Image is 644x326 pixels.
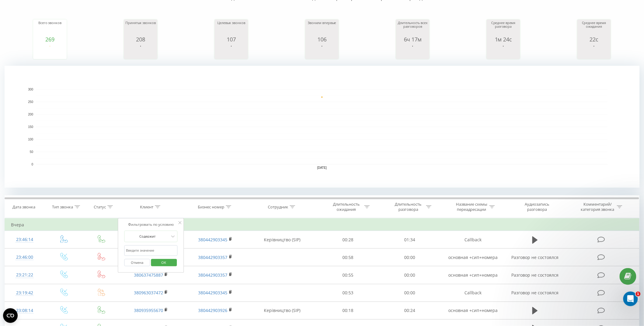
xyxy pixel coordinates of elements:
[397,36,428,42] div: 6ч 17м
[124,245,178,256] input: Введите значение
[35,21,65,36] div: Всего звонков
[31,163,33,166] text: 0
[11,251,38,263] div: 23:46:00
[216,21,247,36] div: Целевых звонков
[247,302,317,319] td: Керівництво (SIP)
[330,202,363,212] div: Длительность ожидания
[317,249,379,266] td: 00:58
[5,219,639,231] td: Вчера
[11,305,38,317] div: 23:08:14
[488,42,519,61] svg: A chart.
[441,249,506,266] td: основная +сип+номера
[28,100,33,104] text: 250
[28,138,33,141] text: 100
[307,42,337,61] svg: A chart.
[155,258,172,267] span: OK
[11,234,38,246] div: 23:46:14
[511,290,558,296] span: Разговор не состоялся
[3,308,18,323] button: Open CMP widget
[198,290,228,296] a: 380442903345
[216,42,247,61] svg: A chart.
[30,150,33,154] text: 50
[28,88,33,91] text: 300
[379,231,441,249] td: 01:34
[317,166,327,170] text: [DATE]
[52,204,73,210] div: Тип звонка
[12,204,35,210] div: Дата звонка
[579,42,609,61] svg: A chart.
[134,290,163,296] a: 380963037472
[140,204,153,210] div: Клиент
[198,204,224,210] div: Бизнес номер
[488,21,519,36] div: Среднее время разговора
[5,66,640,188] svg: A chart.
[379,284,441,302] td: 00:00
[28,125,33,129] text: 150
[317,266,379,284] td: 00:55
[623,292,638,306] iframe: Intercom live chat
[517,202,557,212] div: Аудиозапись разговора
[11,269,38,281] div: 23:21:22
[125,36,156,42] div: 208
[11,287,38,299] div: 23:19:42
[317,302,379,319] td: 00:18
[125,42,156,61] svg: A chart.
[636,292,641,296] span: 1
[28,113,33,116] text: 200
[511,272,558,278] span: Разговор не состоялся
[579,36,609,42] div: 22с
[379,249,441,266] td: 00:00
[307,36,337,42] div: 106
[441,302,506,319] td: основная +сип+номера
[134,272,163,278] a: 380637475887
[268,204,288,210] div: Сотрудник
[455,202,488,212] div: Название схемы переадресации
[198,272,228,278] a: 380442903357
[379,302,441,319] td: 00:24
[94,204,106,210] div: Статус
[247,231,317,249] td: Керівництво (SIP)
[125,21,156,36] div: Принятых звонков
[35,42,65,61] svg: A chart.
[198,237,228,243] a: 380442903345
[151,259,177,267] button: OK
[124,221,178,228] div: Фильтровать по условию
[124,259,150,267] button: Отмена
[317,284,379,302] td: 00:53
[379,266,441,284] td: 00:00
[216,36,247,42] div: 107
[441,266,506,284] td: основная +сип+номера
[307,21,337,36] div: Звонили впервые
[198,307,228,313] a: 380442903926
[441,231,506,249] td: Callback
[397,42,428,61] svg: A chart.
[317,231,379,249] td: 00:28
[511,254,558,260] span: Разговор не состоялся
[198,254,228,260] a: 380442903357
[580,202,615,212] div: Комментарий/категория звонка
[488,36,519,42] div: 1м 24с
[579,21,609,36] div: Среднее время ожидания
[441,284,506,302] td: Callback
[392,202,425,212] div: Длительность разговора
[397,21,428,36] div: Длительность всех разговоров
[35,36,65,42] div: 269
[134,307,163,313] a: 380935955670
